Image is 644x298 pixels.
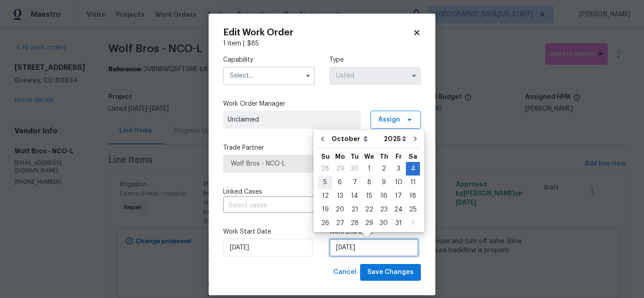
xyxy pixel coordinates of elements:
div: 4 [406,162,420,175]
div: 1 [406,217,420,230]
div: Thu Oct 09 2025 [376,176,391,189]
div: 5 [318,176,332,189]
div: 20 [332,203,347,216]
div: 16 [376,190,391,202]
div: Wed Oct 22 2025 [362,203,376,216]
span: $ 85 [247,40,259,47]
button: Go to next month [409,130,422,148]
div: 1 item | [223,39,421,48]
h2: Edit Work Order [223,28,413,37]
div: Wed Oct 29 2025 [362,216,376,230]
div: 14 [347,190,362,202]
div: Wed Oct 01 2025 [362,162,376,176]
div: 30 [376,217,391,230]
button: Show options [409,70,420,81]
div: Thu Oct 02 2025 [376,162,391,176]
abbr: Sunday [321,153,330,160]
button: Show options [302,70,313,81]
label: Type [329,55,421,64]
div: 28 [318,162,332,175]
abbr: Friday [395,153,402,160]
input: M/D/YYYY [329,239,419,257]
div: 17 [391,190,406,202]
abbr: Wednesday [364,153,374,160]
div: Fri Oct 31 2025 [391,216,406,230]
div: 6 [332,176,347,189]
div: Mon Oct 06 2025 [332,176,347,189]
abbr: Saturday [409,153,417,160]
div: Fri Oct 24 2025 [391,203,406,216]
span: Wolf Bros - NCO-L [231,159,413,168]
button: Cancel [330,264,360,281]
div: Sun Oct 19 2025 [318,203,332,216]
div: Sun Oct 12 2025 [318,189,332,203]
div: Fri Oct 03 2025 [391,162,406,176]
div: Fri Oct 10 2025 [391,176,406,189]
div: Wed Oct 15 2025 [362,189,376,203]
span: Unclaimed [228,115,356,124]
div: 31 [391,217,406,230]
div: 12 [318,190,332,202]
div: Tue Sep 30 2025 [347,162,362,176]
span: Linked Cases [223,187,262,196]
label: Capability [223,55,315,64]
div: 23 [376,203,391,216]
button: Go to previous month [316,130,329,148]
span: Save Changes [367,267,414,278]
span: Assign [378,115,400,124]
label: Work Start Date [223,227,315,236]
div: Sat Oct 18 2025 [406,189,420,203]
div: 15 [362,190,376,202]
div: 18 [406,190,420,202]
div: Thu Oct 23 2025 [376,203,391,216]
abbr: Thursday [380,153,388,160]
div: Sat Oct 04 2025 [406,162,420,176]
div: Mon Oct 20 2025 [332,203,347,216]
div: Sat Nov 01 2025 [406,216,420,230]
div: Thu Oct 16 2025 [376,189,391,203]
div: Tue Oct 21 2025 [347,203,362,216]
div: 7 [347,176,362,189]
div: Mon Oct 13 2025 [332,189,347,203]
div: 26 [318,217,332,230]
div: Mon Sep 29 2025 [332,162,347,176]
input: Select... [329,67,421,85]
span: Cancel [333,267,356,278]
abbr: Monday [335,153,345,160]
div: 19 [318,203,332,216]
div: 13 [332,190,347,202]
div: 1 [362,162,376,175]
div: 30 [347,162,362,175]
select: Month [329,132,381,146]
div: 21 [347,203,362,216]
div: Sat Oct 25 2025 [406,203,420,216]
input: M/D/YYYY [223,239,312,257]
div: 29 [362,217,376,230]
input: Select cases [223,199,395,213]
div: Tue Oct 28 2025 [347,216,362,230]
select: Year [381,132,409,146]
div: Tue Oct 07 2025 [347,176,362,189]
div: Sun Oct 05 2025 [318,176,332,189]
div: Wed Oct 08 2025 [362,176,376,189]
button: Save Changes [360,264,421,281]
div: 22 [362,203,376,216]
div: Mon Oct 27 2025 [332,216,347,230]
div: 28 [347,217,362,230]
div: Fri Oct 17 2025 [391,189,406,203]
div: 11 [406,176,420,189]
label: Work Order Manager [223,99,421,108]
div: Sun Sep 28 2025 [318,162,332,176]
div: 8 [362,176,376,189]
abbr: Tuesday [351,153,359,160]
input: Select... [223,67,315,85]
div: 2 [376,162,391,175]
div: 29 [332,162,347,175]
label: Trade Partner [223,143,421,152]
div: 3 [391,162,406,175]
div: Sun Oct 26 2025 [318,216,332,230]
div: 9 [376,176,391,189]
div: Sat Oct 11 2025 [406,176,420,189]
div: Tue Oct 14 2025 [347,189,362,203]
div: Thu Oct 30 2025 [376,216,391,230]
